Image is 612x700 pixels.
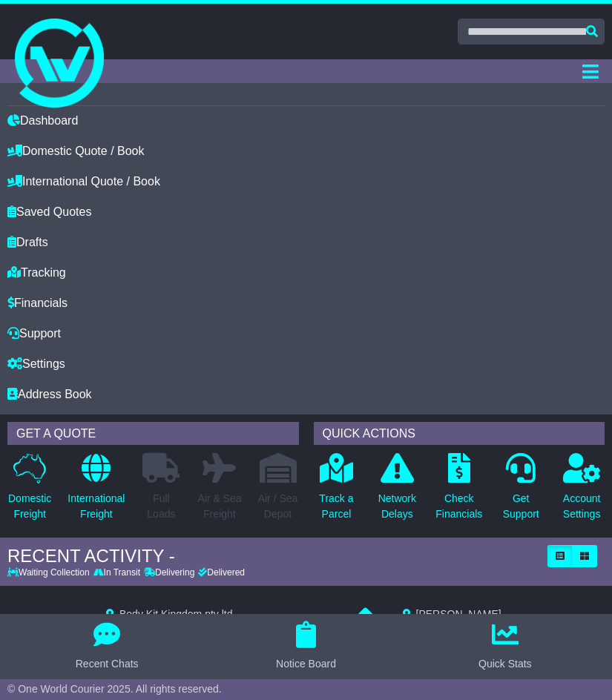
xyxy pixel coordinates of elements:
div: GET A QUOTE [7,422,299,445]
span: Body Kit Kingdom pty ltd [119,608,233,620]
a: Financials [7,288,68,318]
a: Dashboard [7,105,78,136]
p: Full Loads [142,491,180,522]
a: InternationalFreight [67,452,125,530]
div: Delivering [142,567,196,578]
div: RECENT ACTIVITY - [7,546,540,567]
div: Waiting Collection [7,567,91,578]
a: Drafts [7,227,48,257]
div: Quick Stats [478,656,532,672]
p: International Freight [68,491,125,522]
a: International Quote / Book [7,166,160,197]
div: Recent Chats [76,656,139,672]
span: © One World Courier 2025. All rights reserved. [7,683,222,695]
span: [PERSON_NAME] [416,608,501,620]
a: Support [7,318,61,349]
p: Network Delays [378,491,416,522]
div: In Transit [91,567,142,578]
p: Account Settings [563,491,601,522]
a: Tracking [7,257,66,288]
a: Address Book [7,379,92,409]
p: Get Support [503,491,539,522]
a: NetworkDelays [378,452,417,530]
p: Air / Sea Depot [258,491,298,522]
button: Toggle navigation [576,59,605,83]
p: Track a Parcel [319,491,353,522]
button: Quick Stats [470,621,541,672]
button: Recent Chats [67,621,148,672]
button: Notice Board [267,621,345,672]
div: Delivered [197,567,245,578]
p: Air & Sea Freight [197,491,241,522]
a: Track aParcel [318,452,354,530]
a: DomesticFreight [7,452,52,530]
div: QUICK ACTIONS [314,422,605,445]
a: AccountSettings [562,452,602,530]
a: Saved Quotes [7,197,91,227]
p: Check Financials [435,491,482,522]
a: CheckFinancials [435,452,483,530]
a: Settings [7,349,65,379]
div: Notice Board [276,656,336,672]
a: GetSupport [502,452,540,530]
p: Domestic Freight [8,491,51,522]
a: Domestic Quote / Book [7,136,145,166]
